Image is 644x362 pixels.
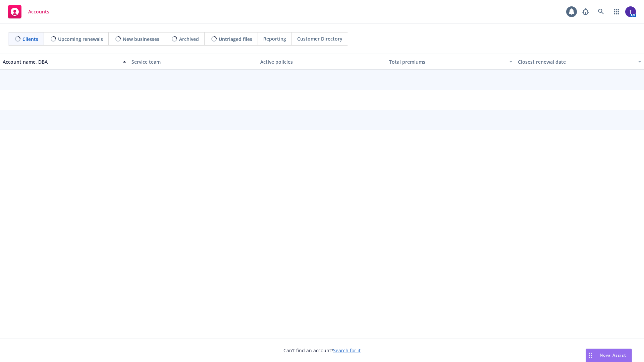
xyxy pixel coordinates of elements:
a: Accounts [5,2,52,21]
div: Total premiums [389,58,505,65]
span: Reporting [263,35,286,42]
a: Report a Bug [579,5,592,18]
div: Service team [131,58,255,65]
span: Accounts [28,9,49,14]
span: Clients [22,36,38,43]
div: Account name, DBA [3,58,119,65]
a: Search for it [333,347,361,354]
a: Switch app [610,5,623,18]
button: Total premiums [386,54,515,70]
span: Archived [179,36,199,43]
div: Closest renewal date [518,58,634,65]
span: Upcoming renewals [58,36,103,43]
img: photo [625,6,636,17]
button: Service team [129,54,258,70]
span: New businesses [123,36,159,43]
div: Drag to move [586,349,594,362]
span: Untriaged files [219,36,252,43]
span: Can't find an account? [283,347,361,354]
span: Nova Assist [600,352,626,358]
div: Active policies [260,58,384,65]
span: Customer Directory [297,35,342,42]
button: Closest renewal date [515,54,644,70]
button: Nova Assist [586,349,632,362]
a: Search [594,5,608,18]
button: Active policies [258,54,386,70]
